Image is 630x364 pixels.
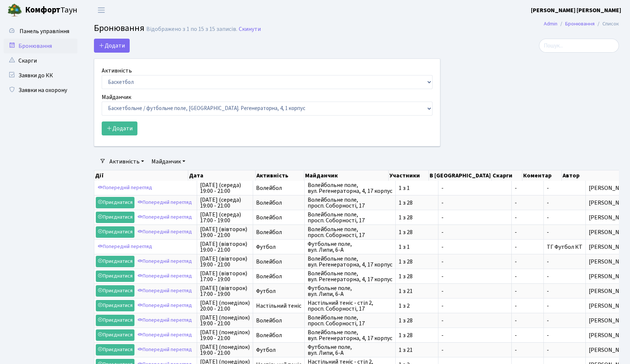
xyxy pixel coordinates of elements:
span: - [515,185,540,191]
span: Волейбольне поле, просп. Соборності, 17 [308,226,392,238]
span: Футбольне поле, вул. Липи, 6-А [308,285,392,297]
span: Волейбол [256,332,301,338]
span: - [515,259,540,265]
a: Бронювання [565,20,595,28]
a: Приєднатися [96,315,134,326]
span: [DATE] (вівторок) 19:00 - 21:00 [200,241,250,253]
span: - [515,200,540,206]
li: Список [595,20,619,28]
a: Попередній перегляд [136,212,194,223]
span: Волейбол [256,185,301,191]
b: Комфорт [25,4,60,16]
span: [DATE] (середа) 19:00 - 21:00 [200,182,250,194]
a: Приєднатися [96,212,134,223]
a: Попередній перегляд [136,300,194,311]
span: - [441,244,508,250]
nav: breadcrumb [533,16,630,32]
span: - [441,229,508,235]
span: [DATE] (середа) 17:00 - 19:00 [200,212,250,223]
a: Заявки на охорону [4,83,77,98]
th: Коментар [522,170,562,181]
span: Волейбол [256,229,301,235]
a: Активність [106,155,147,168]
label: Майданчик [102,93,131,102]
span: 1 з 28 [399,200,435,206]
span: Бронювання [94,22,144,35]
span: Футбол [256,244,301,250]
span: - [441,273,508,279]
label: Активність [102,66,132,75]
span: - [441,347,508,353]
span: Волейбольне поле, просп. Соборності, 17 [308,197,392,209]
span: - [441,303,508,309]
span: - [547,199,549,207]
span: [DATE] (вівторок) 17:00 - 19:00 [200,271,250,282]
span: [DATE] (вівторок) 19:00 - 21:00 [200,226,250,238]
a: Бронювання [4,39,77,53]
span: - [515,215,540,220]
th: Скарги [492,170,522,181]
span: - [441,318,508,324]
span: - [547,213,549,222]
input: Пошук... [539,39,619,53]
span: Настільний теніс - стіл 2, просп. Соборності, 17 [308,300,392,312]
a: Попередній перегляд [136,271,194,282]
a: Попередній перегляд [136,256,194,267]
a: Скарги [4,53,77,68]
a: Попередній перегляд [136,315,194,326]
img: logo.png [7,3,22,18]
span: - [441,288,508,294]
span: Волейбол [256,215,301,220]
a: Приєднатися [96,226,134,238]
a: Попередній перегляд [136,344,194,356]
span: Волейбольне поле, просп. Соборності, 17 [308,212,392,223]
span: - [441,332,508,338]
a: Приєднатися [96,256,134,267]
span: - [547,287,549,295]
a: Попередній перегляд [96,241,154,252]
a: Admin [544,20,557,28]
span: - [547,346,549,354]
span: Волейбол [256,200,301,206]
span: 1 з 28 [399,318,435,324]
span: Футбольне поле, вул. Липи, 6-А [308,344,392,356]
span: - [441,215,508,220]
span: - [515,318,540,324]
span: ТГ Футбол КТ [547,243,582,251]
th: Активність [256,170,304,181]
a: [PERSON_NAME] [PERSON_NAME] [531,6,621,15]
span: [DATE] (понеділок) 20:00 - 21:00 [200,300,250,312]
a: Майданчик [148,155,188,168]
span: [DATE] (середа) 19:00 - 21:00 [200,197,250,209]
span: 1 з 28 [399,229,435,235]
span: 1 з 1 [399,185,435,191]
span: - [515,229,540,235]
span: [DATE] (понеділок) 19:00 - 21:00 [200,315,250,326]
span: [DATE] (понеділок) 19:00 - 21:00 [200,329,250,341]
a: Попередній перегляд [136,197,194,208]
span: Волейбол [256,259,301,265]
span: - [547,317,549,325]
th: В [GEOGRAPHIC_DATA] [429,170,492,181]
div: Відображено з 1 по 15 з 15 записів. [146,26,237,33]
span: - [515,303,540,309]
a: Попередній перегляд [96,182,154,194]
button: Додати [94,39,130,53]
span: [DATE] (вівторок) 19:00 - 21:00 [200,256,250,268]
span: Волейбол [256,273,301,279]
span: Волейбольне поле, вул. Регенераторна, 4, 17 корпус [308,329,392,341]
span: - [441,200,508,206]
span: Волейбольне поле, вул. Регенераторна, 4, 17 корпус [308,182,392,194]
a: Приєднатися [96,329,134,341]
span: Волейбольне поле, вул. Регенераторна, 4, 17 корпус [308,256,392,268]
span: - [515,332,540,338]
span: Футбольне поле, вул. Липи, 6-А [308,241,392,253]
th: Дії [94,170,188,181]
span: 1 з 21 [399,347,435,353]
span: - [515,288,540,294]
span: - [515,273,540,279]
span: - [515,244,540,250]
span: - [547,184,549,192]
a: Попередній перегляд [136,226,194,238]
span: 1 з 28 [399,273,435,279]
